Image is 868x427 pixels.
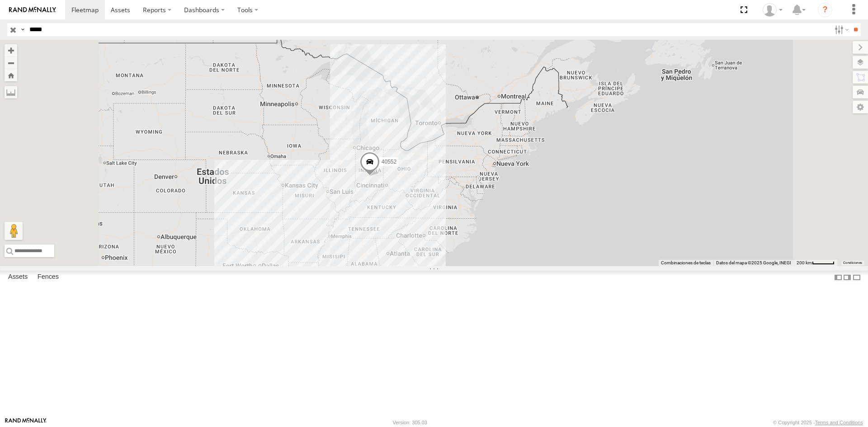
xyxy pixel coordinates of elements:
[843,271,852,284] label: Dock Summary Table to the Right
[5,418,47,427] a: Visit our Website
[843,261,862,265] a: Condiciones
[5,222,23,240] button: Arrastra el hombrecito naranja al mapa para abrir Street View
[9,7,56,13] img: rand-logo.svg
[834,271,843,284] label: Dock Summary Table to the Left
[5,44,17,56] button: Zoom in
[716,260,791,265] span: Datos del mapa ©2025 Google, INEGI
[5,69,17,81] button: Zoom Home
[831,23,850,36] label: Search Filter Options
[853,101,868,113] label: Map Settings
[797,260,812,265] span: 200 km
[5,56,17,69] button: Zoom out
[393,420,427,425] div: Version: 305.03
[794,260,837,266] button: Escala del mapa: 200 km por 46 píxeles
[852,271,861,284] label: Hide Summary Table
[661,260,711,266] button: Combinaciones de teclas
[382,159,396,165] span: 40552
[33,271,63,284] label: Fences
[4,271,32,284] label: Assets
[19,23,26,36] label: Search Query
[818,3,832,17] i: ?
[759,3,786,17] div: Andrea Morales
[773,420,863,425] div: © Copyright 2025 -
[815,420,863,425] a: Terms and Conditions
[5,86,17,99] label: Measure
